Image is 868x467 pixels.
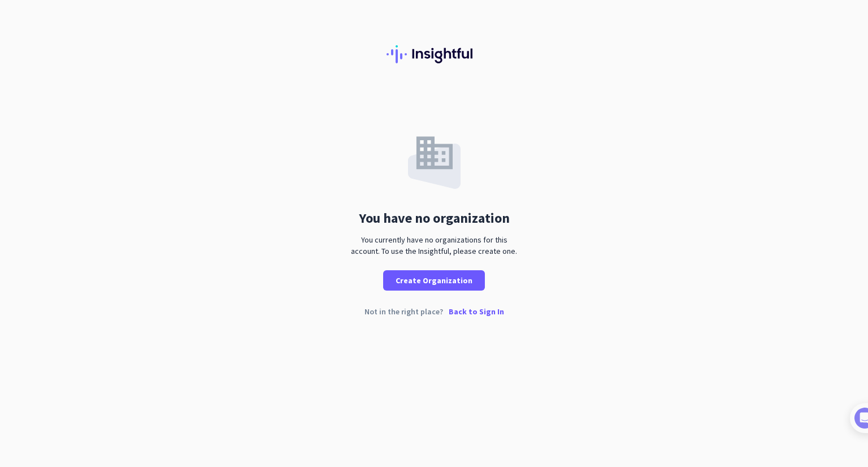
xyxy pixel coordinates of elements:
[359,211,510,225] div: You have no organization
[396,275,472,286] span: Create Organization
[449,308,504,315] p: Back to Sign In
[346,234,522,257] div: You currently have no organizations for this account. To use the Insightful, please create one.
[387,45,481,63] img: Insightful
[383,270,485,291] button: Create Organization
